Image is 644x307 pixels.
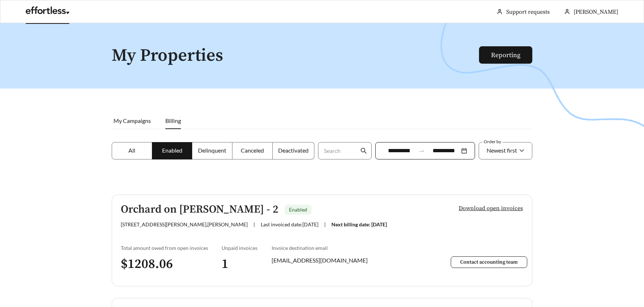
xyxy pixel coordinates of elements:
h5: Orchard on [PERSON_NAME] - 2 [121,204,278,216]
button: Contact accounting team [451,256,527,268]
span: [STREET_ADDRESS][PERSON_NAME] , [PERSON_NAME] [121,221,248,227]
span: Canceled [241,147,264,154]
h3: $ 1208.06 [121,256,222,272]
div: Invoice destination email [272,245,422,251]
a: Support requests [506,8,550,16]
span: All [128,147,135,154]
span: My Campaigns [113,117,151,124]
span: Last invoiced date: [DATE] [261,221,318,227]
div: Unpaid invoices [222,245,272,251]
span: Newest first [487,147,517,154]
span: Enabled [289,206,307,213]
span: swap-right [418,148,425,154]
span: | [324,221,326,227]
h1: My Properties [112,46,480,65]
span: Next billing date: [DATE] [331,221,387,227]
span: Download open invoices [459,204,523,213]
span: to [418,148,425,154]
span: search [360,148,367,154]
h3: 1 [222,256,272,272]
div: Total amount owed from open invoices [121,245,222,251]
span: Enabled [162,147,182,154]
span: | [253,221,255,227]
span: Contact accounting team [460,259,518,265]
span: Delinquent [198,147,226,154]
span: Billing [165,117,181,124]
span: Deactivated [278,147,309,154]
a: Orchard on [PERSON_NAME] - 2Enabled[STREET_ADDRESS][PERSON_NAME],[PERSON_NAME]|Last invoiced date... [112,195,532,286]
button: Download open invoices [453,202,523,217]
a: Reporting [491,51,520,59]
button: Reporting [479,46,532,64]
span: [PERSON_NAME] [574,8,618,16]
div: [EMAIL_ADDRESS][DOMAIN_NAME] [272,256,422,265]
